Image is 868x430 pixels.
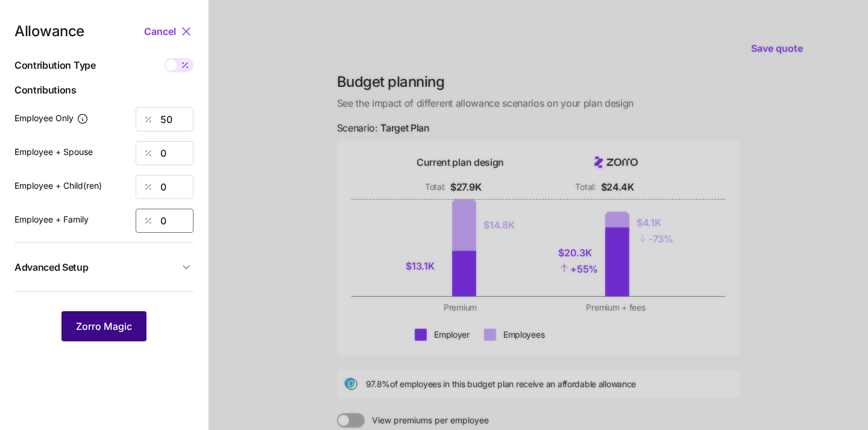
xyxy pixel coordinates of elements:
[14,213,89,226] label: Employee + Family
[14,112,89,125] label: Employee Only
[14,24,84,39] span: Allowance
[14,260,89,275] span: Advanced Setup
[14,58,96,73] span: Contribution Type
[76,319,132,334] span: Zorro Magic
[14,253,193,282] button: Advanced Setup
[14,179,102,192] label: Employee + Child(ren)
[61,311,146,341] button: Zorro Magic
[14,145,93,159] label: Employee + Spouse
[144,24,176,39] span: Cancel
[14,83,193,98] span: Contributions
[144,24,179,39] button: Cancel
